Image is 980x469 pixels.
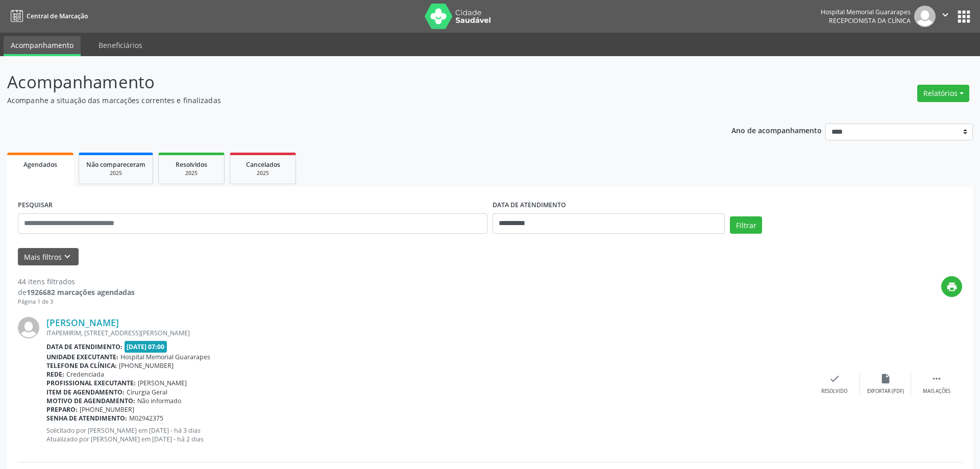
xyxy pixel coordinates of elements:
span: Hospital Memorial Guararapes [120,353,210,361]
span: Cirurgia Geral [127,388,167,397]
i: insert_drive_file [880,373,891,384]
span: [DATE] 07:00 [125,341,167,353]
strong: 1926682 marcações agendadas [27,287,135,297]
div: Exportar (PDF) [867,388,904,395]
p: Ano de acompanhamento [731,124,822,136]
button: print [941,276,962,297]
button: Relatórios [917,85,969,102]
b: Data de atendimento: [46,342,122,351]
span: [PHONE_NUMBER] [80,405,134,414]
b: Senha de atendimento: [46,414,127,423]
div: 2025 [166,169,217,177]
span: Central de Marcação [27,12,88,20]
div: Resolvido [821,388,847,395]
p: Solicitado por [PERSON_NAME] em [DATE] - há 3 dias Atualizado por [PERSON_NAME] em [DATE] - há 2 ... [46,426,809,443]
span: Cancelados [246,160,280,169]
b: Unidade executante: [46,353,118,361]
span: Recepcionista da clínica [829,16,911,25]
img: img [914,6,936,27]
i: print [946,281,958,292]
b: Telefone da clínica: [46,361,117,370]
i: keyboard_arrow_down [62,251,73,262]
div: ITAPEMIRIM, [STREET_ADDRESS][PERSON_NAME] [46,329,809,337]
a: [PERSON_NAME] [46,317,119,328]
b: Rede: [46,370,64,379]
button:  [936,6,955,27]
a: Acompanhamento [4,36,81,56]
b: Item de agendamento: [46,388,125,397]
p: Acompanhe a situação das marcações correntes e finalizadas [7,95,683,106]
label: DATA DE ATENDIMENTO [493,198,566,213]
img: img [18,317,39,338]
span: M02942375 [129,414,163,423]
b: Motivo de agendamento: [46,397,135,405]
i: check [829,373,840,384]
span: Não compareceram [86,160,145,169]
a: Central de Marcação [7,8,88,24]
span: Não informado [137,397,181,405]
span: [PHONE_NUMBER] [119,361,174,370]
div: Página 1 de 3 [18,298,135,306]
b: Profissional executante: [46,379,136,387]
span: Resolvidos [176,160,207,169]
span: Credenciada [66,370,104,379]
label: PESQUISAR [18,198,53,213]
div: 44 itens filtrados [18,276,135,287]
button: Mais filtroskeyboard_arrow_down [18,248,79,266]
i:  [931,373,942,384]
div: Mais ações [923,388,950,395]
b: Preparo: [46,405,78,414]
button: Filtrar [730,216,762,234]
i:  [940,9,951,20]
a: Beneficiários [91,36,150,54]
div: Hospital Memorial Guararapes [821,8,911,16]
p: Acompanhamento [7,69,683,95]
div: de [18,287,135,298]
div: 2025 [86,169,145,177]
span: Agendados [23,160,57,169]
div: 2025 [237,169,288,177]
button: apps [955,8,973,26]
span: [PERSON_NAME] [138,379,187,387]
